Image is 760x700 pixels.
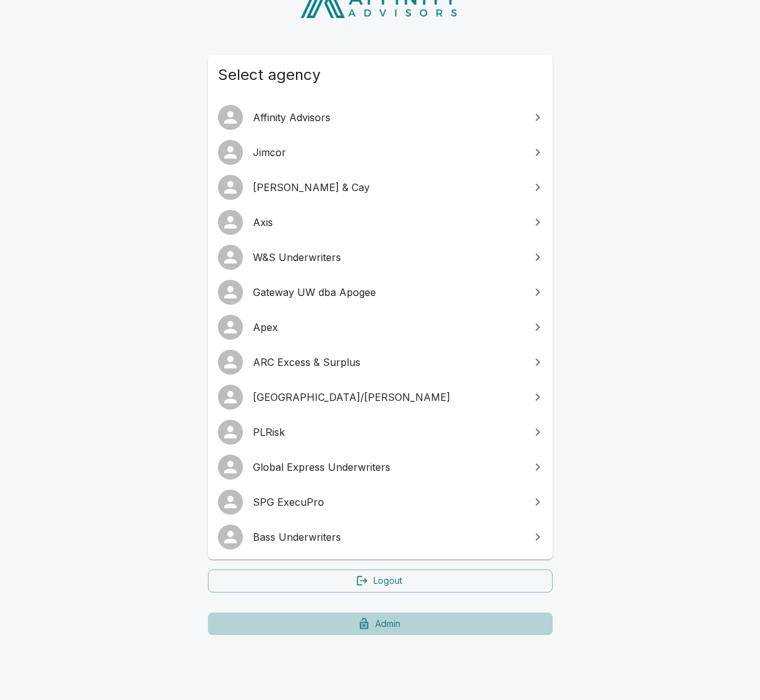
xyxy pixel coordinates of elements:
[208,569,553,593] a: Logout
[208,345,553,380] a: ARC Excess & Surplus
[253,250,523,265] span: W&S Underwriters
[208,520,553,555] a: Bass Underwriters
[253,460,523,475] span: Global Express Underwriters
[253,390,523,405] span: [GEOGRAPHIC_DATA]/[PERSON_NAME]
[208,380,553,415] a: [GEOGRAPHIC_DATA]/[PERSON_NAME]
[208,310,553,345] a: Apex
[208,205,553,240] a: Axis
[208,135,553,170] a: Jimcor
[253,495,523,510] span: SPG ExecuPro
[208,450,553,485] a: Global Express Underwriters
[253,110,523,125] span: Affinity Advisors
[253,215,523,230] span: Axis
[208,275,553,310] a: Gateway UW dba Apogee
[208,170,553,205] a: [PERSON_NAME] & Cay
[253,355,523,370] span: ARC Excess & Surplus
[253,425,523,440] span: PLRisk
[253,145,523,160] span: Jimcor
[253,530,523,545] span: Bass Underwriters
[253,285,523,300] span: Gateway UW dba Apogee
[208,485,553,520] a: SPG ExecuPro
[208,240,553,275] a: W&S Underwriters
[253,320,523,335] span: Apex
[208,613,553,636] a: Admin
[253,180,523,195] span: [PERSON_NAME] & Cay
[208,100,553,135] a: Affinity Advisors
[208,415,553,450] a: PLRisk
[218,65,543,85] span: Select agency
